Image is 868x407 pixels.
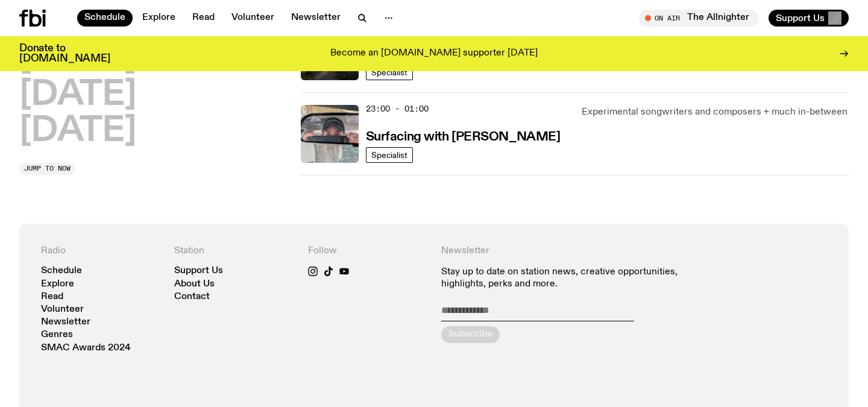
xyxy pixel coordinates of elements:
[41,318,90,327] a: Newsletter
[19,163,75,175] button: Jump to now
[174,292,210,301] a: Contact
[41,280,74,289] a: Explore
[174,280,215,289] a: About Us
[19,43,110,64] h3: Donate to [DOMAIN_NAME]
[19,115,136,148] button: [DATE]
[441,326,500,343] button: Subscribe
[308,245,427,257] h4: Follow
[639,10,759,27] button: On AirThe Allnighter
[135,10,183,27] a: Explore
[366,131,561,144] h3: Surfacing with [PERSON_NAME]
[284,10,348,27] a: Newsletter
[366,128,561,144] a: Surfacing with [PERSON_NAME]
[174,267,223,276] a: Support Us
[41,292,63,301] a: Read
[41,305,84,314] a: Volunteer
[41,330,73,339] a: Genres
[185,10,222,27] a: Read
[776,13,825,24] span: Support Us
[41,267,82,276] a: Schedule
[19,78,136,112] button: [DATE]
[441,245,694,257] h4: Newsletter
[41,344,131,353] a: SMAC Awards 2024
[371,150,407,159] span: Specialist
[366,65,413,80] a: Specialist
[371,68,407,77] span: Specialist
[769,10,849,27] button: Support Us
[77,10,133,27] a: Schedule
[582,105,849,119] p: Experimental songwriters and composers + much in-between
[24,165,71,172] span: Jump to now
[41,245,160,257] h4: Radio
[366,103,429,115] span: 23:00 - 01:00
[366,147,413,163] a: Specialist
[441,267,694,289] p: Stay up to date on station news, creative opportunities, highlights, perks and more.
[330,48,538,59] p: Become an [DOMAIN_NAME] supporter [DATE]
[224,10,281,27] a: Volunteer
[174,245,293,257] h4: Station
